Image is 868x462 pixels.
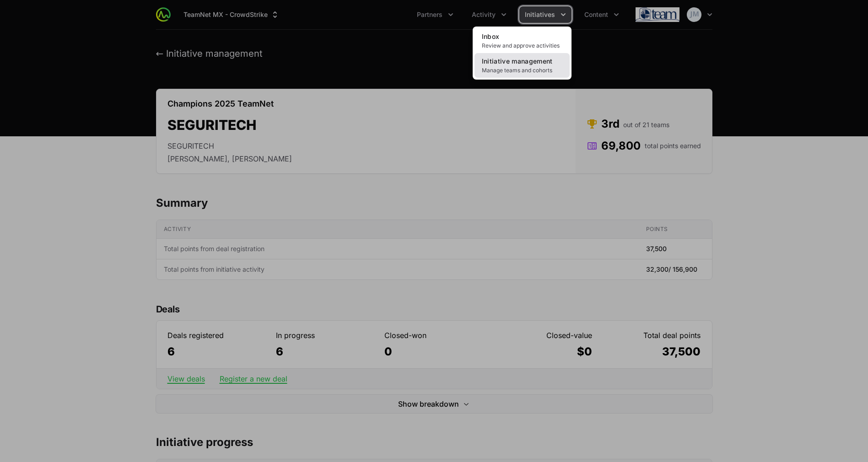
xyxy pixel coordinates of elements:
[171,6,625,23] div: Main navigation
[482,32,500,40] span: Inbox
[482,57,553,65] span: Initiative management
[474,28,570,53] a: InboxReview and approve activities
[482,42,562,49] span: Review and approve activities
[482,67,562,74] span: Manage teams and cohorts
[474,53,570,78] a: Initiative managementManage teams and cohorts
[519,6,571,23] div: Initiatives menu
